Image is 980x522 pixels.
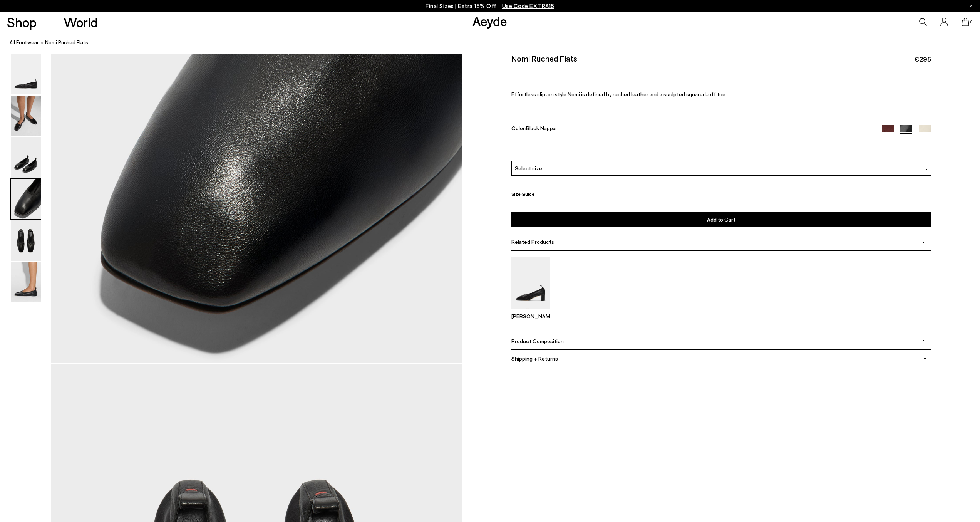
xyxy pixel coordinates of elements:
a: Shop [7,15,37,29]
img: Nomi Ruched Flats - Image 2 [11,96,41,136]
span: Navigate to /collections/ss25-final-sizes [502,2,554,9]
img: Nomi Ruched Flats - Image 4 [11,179,41,219]
nav: breadcrumb [10,32,980,54]
p: Final Sizes | Extra 15% Off [426,1,554,11]
a: Aeyde [472,13,507,29]
span: Select size [515,164,542,172]
a: All Footwear [10,39,39,47]
button: Size Guide [511,189,534,199]
img: svg%3E [923,339,927,343]
a: 0 [962,18,969,26]
img: Nomi Ruched Flats - Image 5 [11,220,41,261]
a: World [64,15,98,29]
span: Nomi Ruched Flats [45,39,88,47]
h2: Nomi Ruched Flats [511,54,577,63]
span: Shipping + Returns [511,355,558,362]
span: 0 [969,20,973,24]
div: Color: [511,124,868,133]
p: [PERSON_NAME] [511,313,550,319]
span: Add to Cart [707,216,735,223]
span: €295 [914,54,931,64]
span: Black Nappa [526,124,556,131]
img: svg%3E [923,356,927,360]
p: Effortless slip-on style Nomi is defined by ruched leather and a sculpted squared-off toe. [511,91,931,97]
img: Nomi Ruched Flats - Image 6 [11,262,41,302]
span: Product Composition [511,338,564,344]
img: Narissa Ruched Pumps [511,257,550,309]
img: Nomi Ruched Flats - Image 3 [11,137,41,178]
img: svg%3E [923,240,927,243]
img: svg%3E [924,168,928,171]
a: Narissa Ruched Pumps [PERSON_NAME] [511,303,550,319]
span: Related Products [511,238,554,245]
button: Add to Cart [511,212,931,227]
img: Nomi Ruched Flats - Image 1 [11,54,41,94]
